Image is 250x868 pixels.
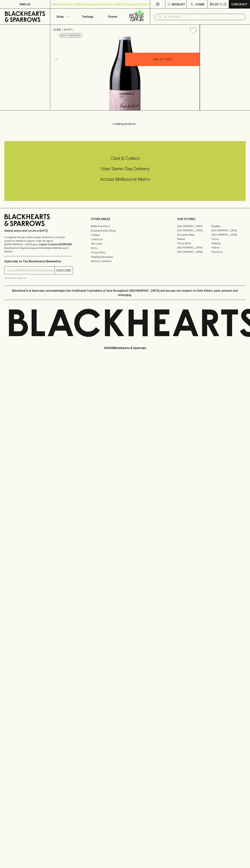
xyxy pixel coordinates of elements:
[91,228,159,233] a: Business & Bulk Gifting
[53,28,61,31] a: HOME
[50,37,200,110] img: 40541.png
[91,237,159,241] a: Contact Us
[56,14,64,19] p: Shop
[163,14,243,20] input: Try "Pinot noir"
[50,9,75,24] button: Shop
[4,155,246,161] h5: Click & Collect
[125,53,200,66] button: ADD TO CART
[91,217,159,221] p: OTHER AREAS
[4,166,246,172] h5: Uber Same-Day Delivery
[4,141,246,201] div: Call to action block
[172,2,185,6] p: Wishlist
[195,2,204,6] p: Login
[91,233,159,237] a: Careers
[91,224,159,228] a: Bottle Drop FAQ's
[91,246,159,250] a: FAQ's
[211,233,246,237] a: [GEOGRAPHIC_DATA]
[75,9,100,24] a: Tastings
[177,237,211,241] a: Elwood
[4,229,73,233] p: Sibling owned and run since [DATE]
[39,243,72,246] strong: Liquor License #32064953
[4,259,73,263] p: Subscribe to The Blackhearts Newsletter
[153,57,172,61] p: ADD TO CART
[211,228,246,233] a: [GEOGRAPHIC_DATA]
[4,122,246,126] p: Loading products...
[177,250,211,254] a: [GEOGRAPHIC_DATA]
[177,233,211,237] a: Brunswick West
[91,255,159,259] a: Shipping Information
[211,237,246,241] a: Fitzroy
[82,14,93,19] p: Tastings
[4,176,246,182] h5: Across Melbourne Metro
[4,276,73,280] p: We will never spam you
[177,245,211,250] a: [GEOGRAPHIC_DATA]
[177,241,211,245] a: Fitzroy North
[91,250,159,255] a: Privacy Policy
[177,217,246,221] p: OUR STORES
[59,33,82,38] button: Add to wishlist
[4,235,73,253] p: It is against the law to sell or supply alcohol to, or to obtain alcohol on behalf of a person un...
[177,224,211,228] a: [GEOGRAPHIC_DATA]
[91,259,159,263] a: Terms & Conditions
[91,242,159,246] a: Gift Cards
[100,9,125,24] a: Stores
[211,241,246,245] a: Geelong
[7,288,243,297] p: Blackhearts & Sparrows acknowledges the traditional Custodians of land throughout [GEOGRAPHIC_DAT...
[211,224,246,228] a: Braddon
[7,268,55,273] input: e.g. jane@blackheartsandsparrows.com.au
[64,28,72,31] a: SHOP
[55,266,73,274] button: SUBSCRIBE
[211,250,246,254] a: Thornbury
[177,228,211,233] a: [GEOGRAPHIC_DATA]
[19,2,31,6] p: FIND US
[108,14,117,19] p: Stores
[231,2,247,6] p: Checkout
[224,3,226,5] p: 0
[56,268,71,273] p: SUBSCRIBE
[188,26,198,35] button: Add to wishlist
[211,245,246,250] a: Prahran
[210,2,218,6] p: $0.00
